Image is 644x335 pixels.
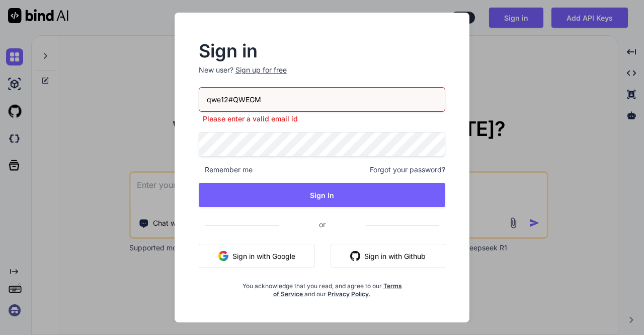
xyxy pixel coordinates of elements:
[199,244,315,268] button: Sign in with Google
[199,183,446,207] button: Sign In
[273,282,402,298] a: Terms of Service
[235,65,287,75] div: Sign up for free
[328,290,371,298] a: Privacy Policy.
[239,276,404,298] div: You acknowledge that you read, and agree to our and our
[199,43,446,59] h2: Sign in
[331,244,445,268] button: Sign in with Github
[199,114,446,124] p: Please enter a valid email id
[218,251,228,261] img: google
[199,165,253,175] span: Remember me
[350,251,360,261] img: github
[370,165,445,175] span: Forgot your password?
[279,212,366,237] span: or
[199,65,446,87] p: New user?
[199,87,446,112] input: Login or Email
